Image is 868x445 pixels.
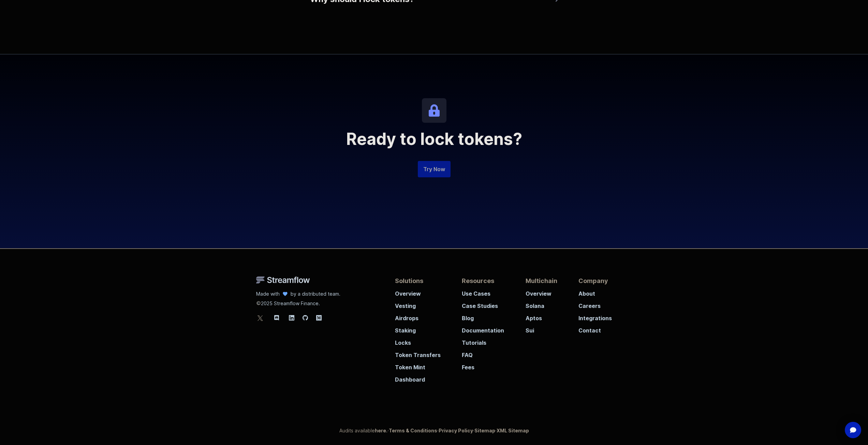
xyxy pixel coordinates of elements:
a: Contact [578,322,612,335]
a: Token Transfers [395,347,441,359]
a: Locks [395,335,441,347]
div: Open Intercom Messenger [845,422,861,438]
a: Tutorials [462,335,504,347]
p: Made with [256,291,280,297]
a: Sitemap [474,428,495,433]
p: Audits available · · · · [339,427,529,434]
a: FAQ [462,347,504,359]
a: Fees [462,359,504,371]
a: Token Mint [395,359,441,371]
h2: Ready to lock tokens? [270,131,598,147]
a: Integrations [578,310,612,322]
img: icon [422,98,446,123]
a: Vesting [395,298,441,310]
a: XML Sitemap [497,428,529,433]
a: About [578,285,612,298]
a: here. [375,428,387,433]
a: Case Studies [462,298,504,310]
a: Careers [578,298,612,310]
a: Try Now [418,161,451,177]
a: Terms & Conditions [389,428,437,433]
a: Privacy Policy [439,428,473,433]
a: Overview [526,285,557,298]
p: Multichain [526,276,557,285]
img: Streamflow Logo [256,276,310,284]
a: Overview [395,285,441,298]
a: Staking [395,322,441,335]
a: Solana [526,298,557,310]
p: 2025 Streamflow Finance. [256,297,340,307]
p: Resources [462,276,504,285]
a: Sui [526,322,557,335]
p: by a distributed team. [291,291,340,297]
a: Dashboard [395,371,441,384]
p: Company [578,276,612,285]
a: Blog [462,310,504,322]
p: Solutions [395,276,441,285]
a: Use Cases [462,285,504,298]
a: Airdrops [395,310,441,322]
a: Aptos [526,310,557,322]
a: Documentation [462,322,504,335]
